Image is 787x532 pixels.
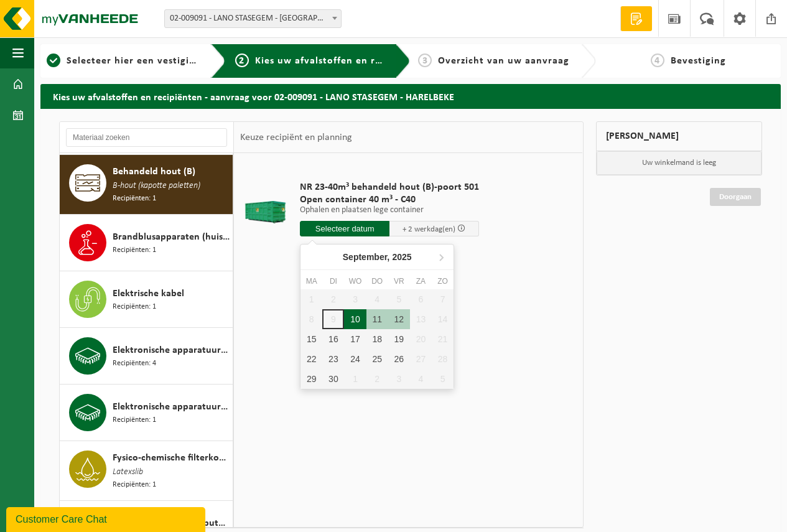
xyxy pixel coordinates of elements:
button: Elektronische apparatuur (KV) koelvries (huishoudelijk) Recipiënten: 1 [60,385,233,441]
div: za [410,275,432,287]
div: 3 [388,369,410,389]
div: do [366,275,388,287]
div: 26 [388,349,410,369]
span: NR 23-40m³ behandeld hout (B)-poort 501 [300,181,479,194]
span: Open container 40 m³ - C40 [300,194,479,206]
span: Overzicht van uw aanvraag [438,56,569,66]
div: 29 [300,369,322,389]
span: Recipiënten: 1 [113,245,156,256]
div: 17 [344,329,366,349]
div: 11 [366,309,388,329]
span: 02-009091 - LANO STASEGEM - HARELBEKE [164,9,342,28]
input: Selecteer datum [300,221,389,236]
span: Elektrische kabel [113,286,184,301]
input: Materiaal zoeken [66,128,227,147]
button: Behandeld hout (B) B-hout (kapotte paletten) Recipiënten: 1 [60,155,233,215]
iframe: chat widget [6,505,208,532]
div: vr [388,275,410,287]
div: 1 [344,369,366,389]
span: 4 [651,54,664,67]
span: Bevestiging [671,56,726,66]
span: Latexslib [113,465,143,479]
button: Fysico-chemische filterkoeken, niet gevaarlijk Latexslib Recipiënten: 1 [60,441,233,501]
span: Recipiënten: 1 [113,479,156,491]
div: 24 [344,349,366,369]
div: September, [338,247,417,267]
a: Doorgaan [710,188,761,206]
span: 1 [47,54,60,67]
div: 15 [300,329,322,349]
span: Recipiënten: 1 [113,193,156,205]
div: 18 [366,329,388,349]
span: Selecteer hier een vestiging [67,56,201,66]
span: + 2 werkdag(en) [403,225,455,233]
a: 1Selecteer hier een vestiging [47,54,201,68]
span: Recipiënten: 1 [113,414,156,426]
div: wo [344,275,366,287]
span: Brandblusapparaten (huishoudelijk) [113,230,230,245]
span: 02-009091 - LANO STASEGEM - HARELBEKE [165,10,341,27]
span: Recipiënten: 4 [113,358,156,370]
button: Elektronische apparatuur - overige (OVE) Recipiënten: 4 [60,328,233,385]
div: 25 [366,349,388,369]
div: ma [300,275,322,287]
p: Ophalen en plaatsen lege container [300,206,479,215]
h2: Kies uw afvalstoffen en recipiënten - aanvraag voor 02-009091 - LANO STASEGEM - HARELBEKE [40,84,781,108]
div: [PERSON_NAME] [596,121,763,151]
span: 2 [235,54,249,67]
div: 12 [388,309,410,329]
span: 3 [418,54,432,67]
button: Elektrische kabel Recipiënten: 1 [60,271,233,328]
span: Elektronische apparatuur - overige (OVE) [113,343,230,358]
div: 19 [388,329,410,349]
div: 22 [300,349,322,369]
div: 10 [344,309,366,329]
div: 23 [322,349,344,369]
div: zo [432,275,454,287]
span: Recipiënten: 1 [113,301,156,313]
button: Brandblusapparaten (huishoudelijk) Recipiënten: 1 [60,215,233,271]
span: B-hout (kapotte paletten) [113,179,200,193]
span: Behandeld hout (B) [113,164,195,179]
div: 30 [322,369,344,389]
div: 16 [322,329,344,349]
div: Keuze recipiënt en planning [234,122,358,153]
i: 2025 [392,253,411,261]
span: Elektronische apparatuur (KV) koelvries (huishoudelijk) [113,399,230,414]
span: Fysico-chemische filterkoeken, niet gevaarlijk [113,450,230,465]
p: Uw winkelmand is leeg [597,151,762,175]
div: 2 [366,369,388,389]
div: di [322,275,344,287]
span: Kies uw afvalstoffen en recipiënten [255,56,426,66]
